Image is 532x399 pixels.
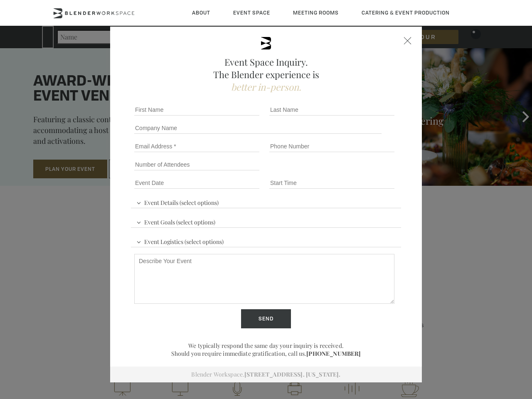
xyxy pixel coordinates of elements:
input: Event Date [134,177,259,189]
input: Phone Number [269,140,394,152]
span: Event Logistics (select options) [134,234,226,247]
input: Email Address * [134,140,259,152]
h2: Event Space Inquiry. The Blender experience is [131,56,401,93]
p: We typically respond the same day your inquiry is received. [131,342,401,350]
input: First Name [134,104,259,116]
input: Start Time [269,177,394,189]
span: better in-person. [231,81,301,93]
a: [STREET_ADDRESS]. [US_STATE]. [244,370,340,378]
span: Event Goals (select options) [134,215,217,227]
input: Last Name [269,104,394,116]
p: Should you require immediate gratification, call us. [131,350,401,357]
input: Send [241,309,291,328]
span: Event Details (select options) [134,195,221,208]
input: Company Name [134,122,382,134]
div: Blender Workspace. [110,367,422,382]
a: [PHONE_NUMBER] [306,350,361,357]
input: Number of Attendees [134,159,259,170]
